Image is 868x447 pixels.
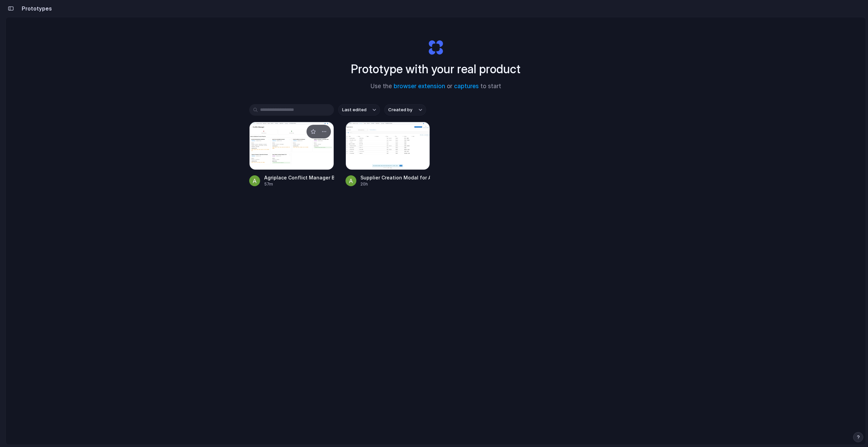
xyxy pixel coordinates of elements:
button: Created by [384,104,426,116]
a: Agriplace Conflict Manager ButtonAgriplace Conflict Manager Button57m [249,122,334,187]
span: Last edited [342,106,367,113]
h1: Prototype with your real product [351,60,520,78]
a: Supplier Creation Modal for AgriplaceSupplier Creation Modal for Agriplace20h [346,122,430,187]
div: Agriplace Conflict Manager Button [264,174,334,181]
div: Supplier Creation Modal for Agriplace [360,174,430,181]
div: 20h [360,181,430,187]
a: captures [454,83,479,90]
span: Use the or to start [371,82,501,91]
button: Last edited [338,104,380,116]
a: browser extension [394,83,445,90]
span: Created by [388,106,412,113]
h2: Prototypes [19,4,52,13]
div: 57m [264,181,334,187]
